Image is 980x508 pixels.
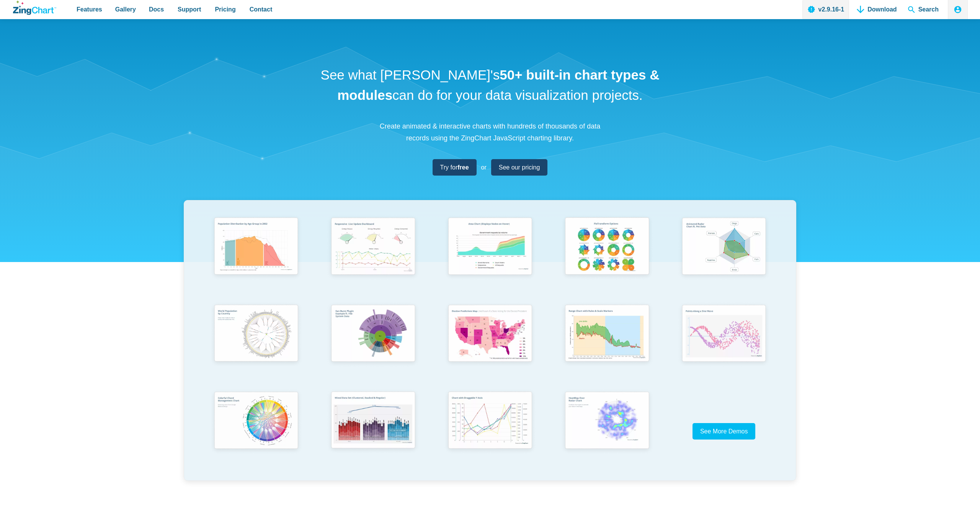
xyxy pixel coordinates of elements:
a: Pie Transform Options [549,214,666,301]
img: Range Chart with Rultes & Scale Markers [560,301,653,368]
a: Responsive Live Update Dashboard [315,214,432,301]
a: Election Predictions Map [431,301,549,388]
span: Pricing [215,4,235,15]
a: Range Chart with Rultes & Scale Markers [549,301,666,388]
img: Responsive Live Update Dashboard [326,214,420,280]
strong: free [457,164,469,171]
a: Mixed Data Set (Clustered, Stacked, and Regular) [315,388,432,475]
img: Pie Transform Options [560,214,653,280]
img: World Population by Country [209,301,303,368]
a: See More Demos [693,423,756,440]
a: Points Along a Sine Wave [665,301,782,388]
a: Area Chart (Displays Nodes on Hover) [431,214,549,301]
p: Create animated & interactive charts with hundreds of thousands of data records using the ZingCha... [375,120,605,144]
img: Mixed Data Set (Clustered, Stacked, and Regular) [326,388,420,454]
img: Area Chart (Displays Nodes on Hover) [443,214,537,280]
strong: 50+ built-in chart types & modules [337,67,659,103]
a: World Population by Country [198,301,315,388]
img: Sun Burst Plugin Example ft. File System Data [326,301,420,368]
img: Chart with Draggable Y-Axis [443,388,537,455]
span: Try for [440,162,469,173]
a: Heatmap Over Radar Chart [549,388,666,475]
span: or [481,162,487,173]
img: Colorful Chord Management Chart [209,388,303,455]
img: Points Along a Sine Wave [677,301,771,368]
span: Support [178,4,201,15]
a: See our pricing [491,159,548,176]
a: Animated Radar Chart ft. Pet Data [665,214,782,301]
a: ZingChart Logo. Click to return to the homepage [13,1,56,15]
span: Docs [149,4,164,15]
span: See More Demos [700,428,748,435]
img: Heatmap Over Radar Chart [560,388,653,455]
a: Colorful Chord Management Chart [198,388,315,475]
a: Try forfree [433,159,477,176]
span: Gallery [115,4,136,15]
a: Chart with Draggable Y-Axis [431,388,549,475]
span: Features [77,4,102,15]
span: See our pricing [499,162,540,173]
h1: See what [PERSON_NAME]'s can do for your data visualization projects. [318,65,662,105]
img: Population Distribution by Age Group in 2052 [209,214,303,280]
span: Contact [250,4,273,15]
a: Sun Burst Plugin Example ft. File System Data [315,301,432,388]
img: Election Predictions Map [443,301,537,368]
a: Population Distribution by Age Group in 2052 [198,214,315,301]
img: Animated Radar Chart ft. Pet Data [677,214,771,280]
